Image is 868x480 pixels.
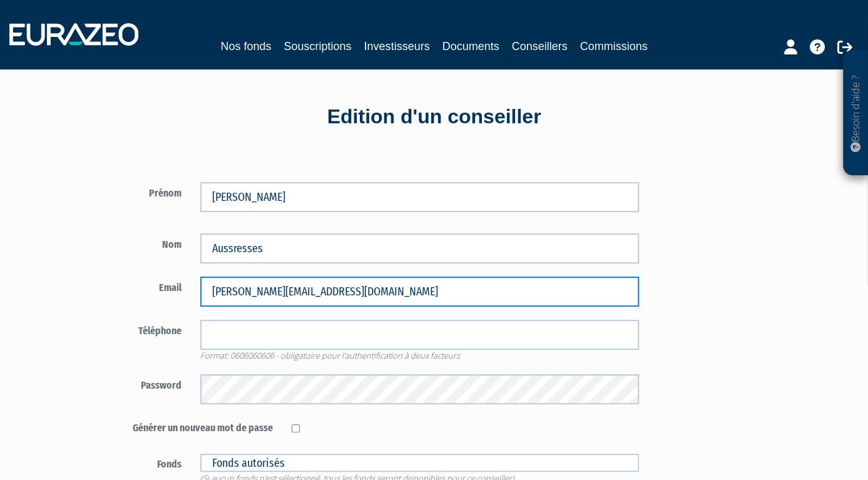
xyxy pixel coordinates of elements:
[9,23,138,46] img: 1732889491-logotype_eurazeo_blanc_rvb.png
[100,233,191,252] label: Nom
[849,57,863,170] p: Besoin d'aide ?
[442,38,499,55] a: Documents
[100,374,191,393] label: Password
[364,38,429,55] a: Investisseurs
[100,453,191,472] label: Fonds
[512,38,568,57] a: Conseillers
[78,103,791,131] div: Edition d'un conseiller
[100,182,191,201] label: Prénom
[283,38,351,55] a: Souscriptions
[580,38,648,55] a: Commissions
[220,38,271,55] a: Nos fonds
[200,350,460,361] span: Format: 0606060606 - obligatoire pour l'authentification à deux facteurs
[100,277,191,295] label: Email
[100,417,282,436] label: Générer un nouveau mot de passe
[100,320,191,339] label: Téléphone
